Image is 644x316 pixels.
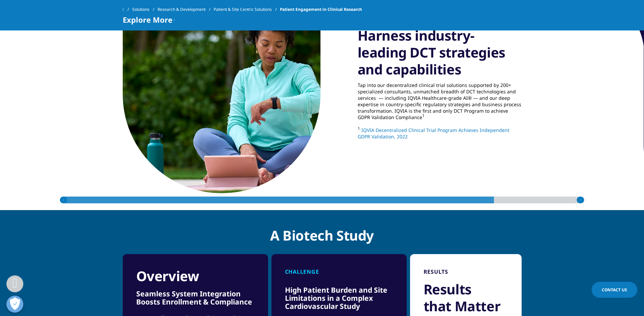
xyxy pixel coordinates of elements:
a: Patient & Site Centric Solutions [214,3,280,16]
a: IQVIA Decentralized Clinical Trial Program Achieves Independent GDPR Validation, 2022 [358,127,509,140]
h3: Overview [136,268,255,285]
span: Explore More [123,16,172,24]
a: Contact Us [592,282,637,298]
a: Solutions [132,3,158,16]
h1: Harness industry-leading DCT strategies and capabilities​ [358,27,522,78]
div: Results [424,268,508,276]
h2: A Biotech Study [123,227,522,254]
a: Research & Development [158,3,214,16]
span: Contact Us [602,287,627,293]
h3: High Patient Burden and Site Limitations in a Complex Cardiovascular Study [285,286,393,310]
sup: 1 [422,113,425,118]
div: Challenge [285,268,393,276]
p: Tap into our decentralized clinical trial solutions supported by 200+ specialized consultants, un... [358,82,522,120]
h3: Results that Matter [424,281,508,315]
sup: 1 [358,126,360,131]
h3: Seamless System Integration Boosts Enrollment & Compliance [136,290,255,306]
button: Open Preferences [6,296,23,313]
span: Patient Engagement in Clinical Research [280,3,362,16]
